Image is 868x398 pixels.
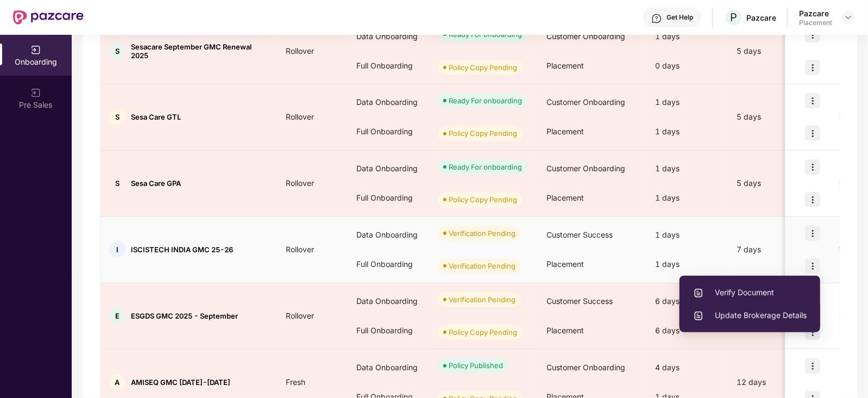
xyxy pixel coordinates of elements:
div: S [109,175,125,191]
span: Rollover [277,178,323,188]
div: Verification Pending [449,260,515,271]
img: svg+xml;base64,PHN2ZyBpZD0iVXBsb2FkX0xvZ3MiIGRhdGEtbmFtZT0iVXBsb2FkIExvZ3MiIHhtbG5zPSJodHRwOi8vd3... [693,310,704,321]
span: Placement [546,61,584,70]
div: Data Onboarding [348,287,429,316]
div: Placement [799,18,832,27]
span: Update Brokerage Details [693,309,807,321]
div: Full Onboarding [348,183,429,213]
div: Policy Copy Pending [449,62,517,73]
img: icon [805,358,820,374]
span: Customer Success [546,296,613,306]
div: Full Onboarding [348,117,429,146]
span: Rollover [277,245,323,254]
div: 1 days [646,117,728,146]
img: icon [805,60,820,75]
div: 0 days [646,51,728,80]
span: Customer Success [546,230,613,239]
div: S [109,43,125,59]
span: Customer Onboarding [546,164,625,173]
div: Full Onboarding [348,250,429,279]
div: 1 days [646,250,728,279]
img: svg+xml;base64,PHN2ZyBpZD0iVXBsb2FkX0xvZ3MiIGRhdGEtbmFtZT0iVXBsb2FkIExvZ3MiIHhtbG5zPSJodHRwOi8vd3... [693,288,704,298]
div: Full Onboarding [348,51,429,80]
div: Full Onboarding [348,316,429,345]
div: 1 days [646,88,728,117]
div: Data Onboarding [348,22,429,51]
div: Get Help [666,13,693,22]
img: svg+xml;base64,PHN2ZyB3aWR0aD0iMjAiIGhlaWdodD0iMjAiIHZpZXdCb3g9IjAgMCAyMCAyMCIgZmlsbD0ibm9uZSIgeG... [30,88,41,98]
div: 6 days [646,287,728,316]
img: icon [805,159,820,175]
div: 5 days [728,111,820,123]
span: P [730,11,737,24]
div: Pazcare [746,13,776,23]
div: Policy Copy Pending [449,194,517,205]
div: Data Onboarding [348,88,429,117]
div: 1 days [646,154,728,183]
span: Rollover [277,112,323,121]
div: S [109,109,125,125]
img: icon [805,192,820,207]
div: 7 days [728,244,820,256]
div: Verification Pending [449,294,515,305]
div: Data Onboarding [348,154,429,183]
div: E [109,308,125,324]
img: icon [805,93,820,108]
div: I [109,241,125,258]
div: Policy Copy Pending [449,327,517,338]
div: 6 days [646,316,728,345]
span: Placement [546,259,584,269]
img: icon [805,226,820,241]
div: 5 days [728,45,820,57]
div: Ready For onboarding [449,161,522,172]
img: svg+xml;base64,PHN2ZyB3aWR0aD0iMjAiIGhlaWdodD0iMjAiIHZpZXdCb3g9IjAgMCAyMCAyMCIgZmlsbD0ibm9uZSIgeG... [30,45,41,55]
div: 5 days [728,177,820,189]
div: Verification Pending [449,228,515,239]
span: Rollover [277,46,323,55]
span: Placement [546,326,584,335]
span: Sesacare September GMC Renewal 2025 [131,42,268,60]
div: Policy Copy Pending [449,128,517,139]
img: icon [805,258,820,273]
div: Data Onboarding [348,220,429,250]
span: ESGDS GMC 2025 - September [131,312,238,320]
span: Verify Document [693,287,807,298]
span: Placement [546,193,584,202]
span: AMISEQ GMC [DATE]-[DATE] [131,378,230,387]
div: Ready For onboarding [449,95,522,106]
span: Placement [546,127,584,136]
span: Rollover [277,311,323,320]
div: 4 days [646,353,728,382]
div: A [109,374,125,390]
img: icon [805,126,820,141]
span: Fresh [277,377,314,387]
div: 1 days [646,220,728,250]
span: Customer Onboarding [546,97,625,107]
span: Customer Onboarding [546,32,625,41]
div: Data Onboarding [348,353,429,382]
div: 1 days [646,22,728,51]
div: 1 days [646,183,728,213]
div: Pazcare [799,8,832,18]
img: svg+xml;base64,PHN2ZyBpZD0iSGVscC0zMngzMiIgeG1sbnM9Imh0dHA6Ly93d3cudzMub3JnLzIwMDAvc3ZnIiB3aWR0aD... [651,13,662,24]
span: ISCISTECH INDIA GMC 25-26 [131,245,233,254]
div: 12 days [728,376,820,388]
span: Sesa Care GTL [131,113,181,121]
img: svg+xml;base64,PHN2ZyBpZD0iRHJvcGRvd24tMzJ4MzIiIHhtbG5zPSJodHRwOi8vd3d3LnczLm9yZy8yMDAwL3N2ZyIgd2... [844,13,853,22]
div: Policy Published [449,360,503,371]
span: Customer Onboarding [546,363,625,372]
span: Sesa Care GPA [131,179,181,188]
img: New Pazcare Logo [13,10,84,24]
